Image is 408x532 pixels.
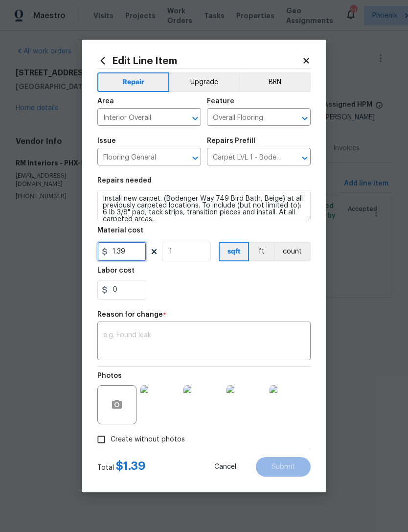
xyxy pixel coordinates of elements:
button: Open [188,151,202,165]
span: Submit [272,463,295,471]
button: sqft [219,242,249,261]
h5: Repairs needed [97,177,152,184]
button: Submit [256,457,311,477]
button: Cancel [199,457,252,477]
h5: Reason for change [97,311,163,318]
h5: Labor cost [97,267,135,274]
button: ft [249,242,274,261]
span: Create without photos [111,435,185,445]
h5: Issue [97,138,116,144]
button: Repair [97,72,169,92]
h5: Photos [97,372,122,379]
button: Open [188,112,202,125]
h5: Feature [207,98,234,105]
button: BRN [239,72,311,92]
button: Open [298,112,312,125]
button: Open [298,151,312,165]
h5: Material cost [97,227,143,234]
span: $ 1.39 [116,460,146,472]
h5: Repairs Prefill [207,138,255,144]
h2: Edit Line Item [97,55,302,66]
h5: Area [97,98,114,105]
span: Cancel [214,463,236,471]
textarea: Install new carpet. (Bodenger Way 749 Bird Bath, Beige) at all previously carpeted locations. To ... [97,190,311,221]
div: Total [97,461,146,473]
button: Upgrade [169,72,239,92]
button: count [274,242,311,261]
